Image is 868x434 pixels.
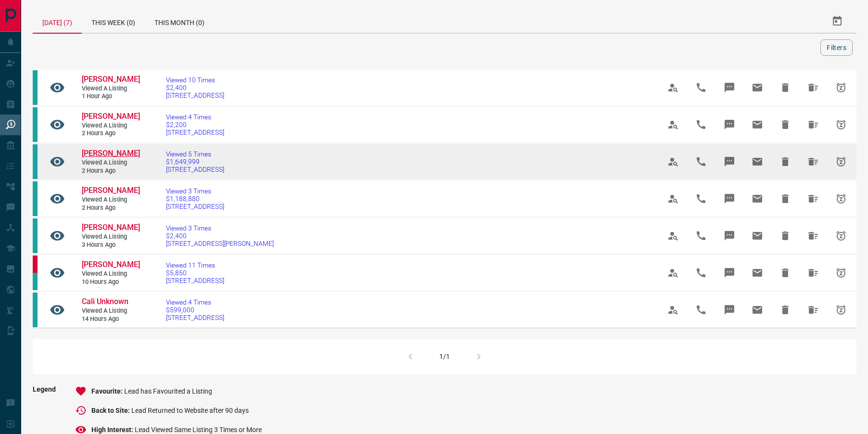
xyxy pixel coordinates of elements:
[689,76,713,99] span: Call
[166,298,224,306] span: Viewed 4 Times
[124,387,212,395] span: Lead has Favourited a Listing
[33,107,38,142] div: condos.ca
[166,224,274,232] span: Viewed 3 Times
[82,196,140,204] span: Viewed a Listing
[746,113,769,136] span: Email
[82,186,140,196] a: [PERSON_NAME]
[135,426,262,434] span: Lead Viewed Same Listing 3 Times or More
[689,224,713,247] span: Call
[662,187,685,210] span: View Profile
[33,144,38,179] div: condos.ca
[166,76,224,99] a: Viewed 10 Times$2,400[STREET_ADDRESS]
[802,150,825,173] span: Hide All from Renee Roos
[33,255,38,273] div: property.ca
[82,260,140,270] a: [PERSON_NAME]
[82,315,140,323] span: 14 hours ago
[82,223,140,232] span: [PERSON_NAME]
[718,224,741,247] span: Message
[166,187,224,195] span: Viewed 3 Times
[82,122,140,130] span: Viewed a Listing
[91,407,131,414] span: Back to Site
[689,298,713,321] span: Call
[718,187,741,210] span: Message
[166,158,224,166] span: $1,649,999
[166,113,224,136] a: Viewed 4 Times$2,200[STREET_ADDRESS]
[82,92,140,101] span: 1 hour ago
[166,121,224,128] span: $2,200
[718,150,741,173] span: Message
[33,293,38,327] div: condos.ca
[662,261,685,284] span: View Profile
[746,261,769,284] span: Email
[774,76,797,99] span: Hide
[91,387,124,395] span: Favourite
[718,261,741,284] span: Message
[774,113,797,136] span: Hide
[166,187,224,210] a: Viewed 3 Times$1,188,880[STREET_ADDRESS]
[82,167,140,175] span: 2 hours ago
[166,224,274,247] a: Viewed 3 Times$2,400[STREET_ADDRESS][PERSON_NAME]
[802,298,825,321] span: Hide All from Cali Unknown
[166,166,224,173] span: [STREET_ADDRESS]
[82,149,140,158] span: [PERSON_NAME]
[689,261,713,284] span: Call
[746,187,769,210] span: Email
[166,128,224,136] span: [STREET_ADDRESS]
[830,224,853,247] span: Snooze
[33,10,82,34] div: [DATE] (7)
[33,273,38,290] div: condos.ca
[830,261,853,284] span: Snooze
[145,10,214,33] div: This Month (0)
[166,150,224,173] a: Viewed 5 Times$1,649,999[STREET_ADDRESS]
[802,76,825,99] span: Hide All from Anbo Yam
[166,269,224,277] span: $5,850
[662,76,685,99] span: View Profile
[746,150,769,173] span: Email
[689,150,713,173] span: Call
[82,307,140,315] span: Viewed a Listing
[830,76,853,99] span: Snooze
[802,187,825,210] span: Hide All from Renee Roos
[91,426,135,434] span: High Interest
[439,353,450,360] div: 1/1
[774,150,797,173] span: Hide
[166,306,224,314] span: $599,000
[166,84,224,91] span: $2,400
[166,150,224,158] span: Viewed 5 Times
[82,149,140,159] a: [PERSON_NAME]
[662,224,685,247] span: View Profile
[774,187,797,210] span: Hide
[82,297,128,306] span: Cali Unknown
[82,233,140,241] span: Viewed a Listing
[802,113,825,136] span: Hide All from Anbo Yam
[826,10,849,33] button: Select Date Range
[166,314,224,321] span: [STREET_ADDRESS]
[166,277,224,284] span: [STREET_ADDRESS]
[131,407,249,414] span: Lead Returned to Website after 90 days
[746,76,769,99] span: Email
[82,186,140,195] span: [PERSON_NAME]
[82,85,140,93] span: Viewed a Listing
[33,218,38,253] div: condos.ca
[82,159,140,167] span: Viewed a Listing
[82,112,140,122] a: [PERSON_NAME]
[82,278,140,286] span: 10 hours ago
[662,298,685,321] span: View Profile
[718,113,741,136] span: Message
[82,75,140,85] a: [PERSON_NAME]
[82,297,140,307] a: Cali Unknown
[830,150,853,173] span: Snooze
[802,224,825,247] span: Hide All from Maria Nunes
[746,224,769,247] span: Email
[820,39,853,56] button: Filters
[802,261,825,284] span: Hide All from Emeline Munier
[166,195,224,203] span: $1,188,880
[774,224,797,247] span: Hide
[82,129,140,138] span: 2 hours ago
[166,91,224,99] span: [STREET_ADDRESS]
[166,203,224,210] span: [STREET_ADDRESS]
[166,240,274,247] span: [STREET_ADDRESS][PERSON_NAME]
[689,187,713,210] span: Call
[718,76,741,99] span: Message
[166,76,224,84] span: Viewed 10 Times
